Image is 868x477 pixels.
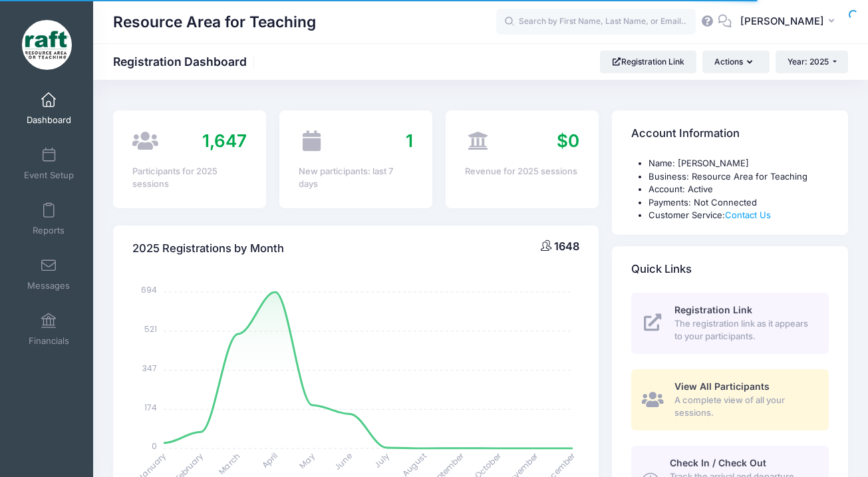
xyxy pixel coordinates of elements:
[132,165,247,191] div: Participants for 2025 sessions
[788,57,829,67] span: Year: 2025
[142,362,157,373] tspan: 347
[557,130,579,151] span: $0
[33,225,65,236] span: Reports
[776,51,848,73] button: Year: 2025
[732,7,848,37] button: [PERSON_NAME]
[113,55,258,69] h1: Registration Dashboard
[649,170,829,184] li: Business: Resource Area for Teaching
[22,20,72,70] img: Resource Area for Teaching
[674,381,770,392] span: View All Participants
[113,7,316,37] h1: Resource Area for Teaching
[674,394,813,420] span: A complete view of all your sessions.
[740,14,824,29] span: [PERSON_NAME]
[554,239,579,253] span: 1648
[259,450,279,470] tspan: April
[202,130,247,151] span: 1,647
[631,115,740,153] h4: Account Information
[674,304,752,315] span: Registration Link
[27,280,70,291] span: Messages
[674,317,813,343] span: The registration link as it appears to your participants.
[17,306,80,353] a: Financials
[27,114,71,126] span: Dashboard
[333,450,355,472] tspan: June
[132,230,284,267] h4: 2025 Registrations by Month
[144,323,157,335] tspan: 521
[496,9,696,35] input: Search by First Name, Last Name, or Email...
[299,165,413,191] div: New participants: last 7 days
[144,401,157,412] tspan: 174
[17,140,80,187] a: Event Setup
[649,183,829,196] li: Account: Active
[600,51,696,73] a: Registration Link
[649,196,829,210] li: Payments: Not Connected
[702,51,769,73] button: Actions
[649,157,829,170] li: Name: [PERSON_NAME]
[216,450,243,476] tspan: March
[152,440,157,452] tspan: 0
[29,335,69,347] span: Financials
[372,450,392,470] tspan: July
[17,196,80,242] a: Reports
[465,165,579,178] div: Revenue for 2025 sessions
[670,457,766,468] span: Check In / Check Out
[17,85,80,132] a: Dashboard
[631,250,692,288] h4: Quick Links
[649,209,829,222] li: Customer Service:
[24,170,74,181] span: Event Setup
[631,293,829,354] a: Registration Link The registration link as it appears to your participants.
[406,130,413,151] span: 1
[17,251,80,297] a: Messages
[297,450,317,470] tspan: May
[141,284,157,295] tspan: 694
[725,210,771,220] a: Contact Us
[631,369,829,430] a: View All Participants A complete view of all your sessions.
